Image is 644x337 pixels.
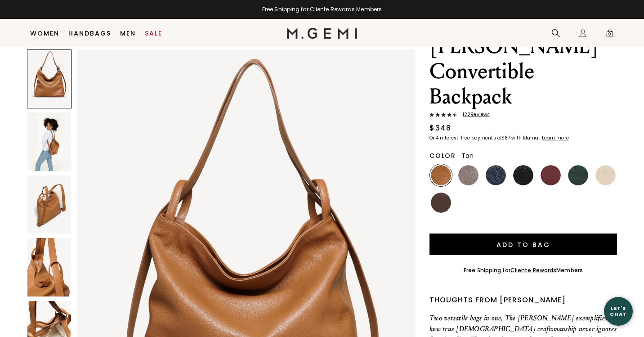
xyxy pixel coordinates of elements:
[458,165,479,185] img: Warm Gray
[510,266,557,274] a: Cliente Rewards
[461,151,474,160] span: Tan
[429,152,456,159] h2: Color
[429,234,617,255] button: Add to Bag
[145,30,162,37] a: Sale
[27,175,71,234] img: The Laura Convertible Backpack
[429,9,617,109] h1: The [PERSON_NAME] Convertible Backpack
[604,306,633,317] div: Let's Chat
[30,30,59,37] a: Women
[501,135,510,141] klarna-placement-style-amount: $87
[464,267,583,274] div: Free Shipping for Members
[486,165,506,185] img: Navy
[431,193,451,213] img: Chocolate
[429,295,617,306] div: Thoughts from [PERSON_NAME]
[542,135,569,141] klarna-placement-style-cta: Learn more
[120,30,136,37] a: Men
[595,165,616,185] img: Ecru
[429,112,617,119] a: 122Reviews
[605,31,614,40] span: 0
[287,28,358,39] img: M.Gemi
[457,112,490,117] span: 122 Review s
[511,135,541,141] klarna-placement-style-body: with Klarna
[429,135,501,141] klarna-placement-style-body: Or 4 interest-free payments of
[27,112,71,171] img: The Laura Convertible Backpack
[68,30,111,37] a: Handbags
[568,165,588,185] img: Dark Green
[429,123,451,134] div: $348
[431,165,451,185] img: Tan
[541,165,561,185] img: Dark Burgundy
[541,135,569,141] a: Learn more
[27,238,71,296] img: The Laura Convertible Backpack
[513,165,533,185] img: Black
